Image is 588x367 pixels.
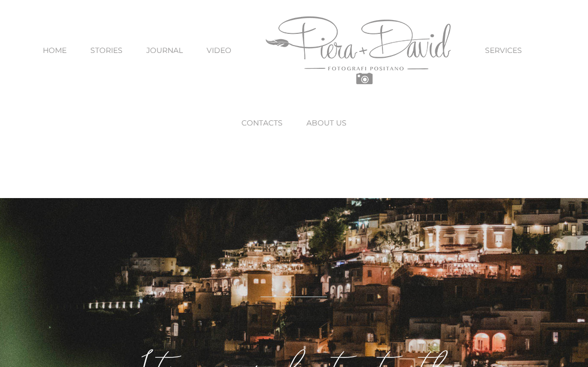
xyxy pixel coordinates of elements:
a: SERVICES [485,28,522,73]
span: VIDEO [207,47,231,54]
span: SERVICES [485,47,522,54]
span: ABOUT US [306,119,347,127]
span: CONTACTS [241,119,283,127]
span: JOURNAL [146,47,183,54]
a: ABOUT US [306,101,347,145]
a: HOME [43,28,67,73]
span: STORIES [90,47,123,54]
a: STORIES [90,28,123,73]
a: CONTACTS [241,101,283,145]
a: JOURNAL [146,28,183,73]
img: Piera Plus David Photography Positano Logo [266,16,451,84]
a: VIDEO [207,28,231,73]
span: HOME [43,47,67,54]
